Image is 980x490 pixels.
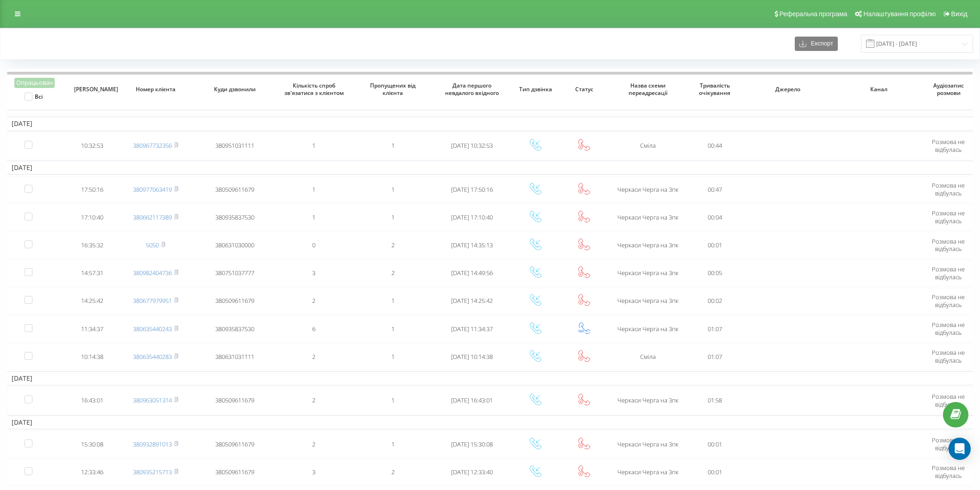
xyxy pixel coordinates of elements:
span: 380509611679 [215,396,254,404]
a: 380635440243 [133,325,172,333]
span: Куди дзвонили [203,86,266,93]
a: 380977063419 [133,185,172,194]
td: 00:04 [687,204,742,230]
span: Розмова не відбулась [932,138,965,154]
span: 1 [391,396,395,404]
span: Пропущених від клієнта [361,82,424,96]
span: 2 [312,296,315,305]
span: 1 [312,185,315,194]
td: 00:44 [687,133,742,159]
td: 16:35:32 [68,232,116,258]
td: Черкаси Черга на 3пк [609,232,688,258]
span: 1 [312,213,315,221]
a: 5050 [146,241,159,249]
a: 380932891013 [133,440,172,448]
span: Розмова не відбулась [932,436,965,452]
span: [DATE] 16:43:01 [451,396,493,404]
span: [DATE] 14:49:56 [451,269,493,277]
span: 380951031111 [215,141,254,150]
span: Вихід [951,10,967,18]
span: [DATE] 10:14:38 [451,352,493,361]
span: [PERSON_NAME] [74,86,109,93]
span: 6 [312,325,315,333]
td: Черкаси Черга на 3пк [609,176,688,202]
span: 380751037777 [215,269,254,277]
td: 00:01 [687,459,742,485]
label: Всі [25,93,43,101]
span: [DATE] 12:33:40 [451,468,493,476]
span: 380935837530 [215,213,254,221]
td: 15:30:08 [68,431,116,457]
span: [DATE] 11:34:37 [451,325,493,333]
span: Джерело [751,86,824,93]
span: 380631031111 [215,352,254,361]
a: 380982404736 [133,269,172,277]
td: 00:01 [687,431,742,457]
span: Експорт [806,40,833,47]
span: [DATE] 17:10:40 [451,213,493,221]
a: 380963051314 [133,396,172,404]
span: 1 [391,141,395,150]
span: 2 [312,396,315,404]
span: Розмова не відбулась [932,293,965,309]
td: [DATE] [7,371,973,385]
span: 380935837530 [215,325,254,333]
span: 1 [391,296,395,305]
span: 3 [312,269,315,277]
span: 2 [391,269,395,277]
td: [DATE] [7,117,973,131]
span: Розмова не відбулась [932,464,965,480]
span: 2 [391,241,395,249]
a: 380935215713 [133,468,172,476]
span: Розмова не відбулась [932,237,965,253]
span: Розмова не відбулась [932,265,965,281]
span: 380509611679 [215,185,254,194]
td: 00:01 [687,232,742,258]
td: Черкаси Черга на 3пк [609,316,688,342]
td: Черкаси Черга на 3пк [609,288,688,314]
span: Назва схеми переадресації [616,82,679,96]
span: Тип дзвінка [518,86,553,93]
div: Open Intercom Messenger [949,438,971,460]
td: 17:10:40 [68,204,116,230]
span: [DATE] 14:35:13 [451,241,493,249]
td: Черкаси Черга на 3пк [609,204,688,230]
button: Експорт [795,37,838,51]
span: 2 [391,468,395,476]
span: Кількість спроб зв'язатися з клієнтом [283,82,345,96]
td: Черкаси Черга на 3пк [609,459,688,485]
span: [DATE] 15:30:08 [451,440,493,448]
td: Сміла [609,344,688,370]
td: Черкаси Черга на 3пк [609,387,688,413]
span: 380631030000 [215,241,254,249]
td: 01:07 [687,316,742,342]
a: 380677979951 [133,296,172,305]
td: 14:57:31 [68,260,116,286]
td: 00:47 [687,176,742,202]
td: Черкаси Черга на 3пк [609,260,688,286]
span: Розмова не відбулась [932,392,965,408]
span: 1 [391,352,395,361]
span: 1 [391,440,395,448]
span: 0 [312,241,315,249]
span: 2 [312,440,315,448]
td: 00:02 [687,288,742,314]
span: Номер клієнта [125,86,187,93]
a: 380635440283 [133,352,172,361]
td: 17:50:16 [68,176,116,202]
td: 12:33:46 [68,459,116,485]
span: [DATE] 10:32:53 [451,141,493,150]
td: Сміла [609,133,688,159]
td: 01:07 [687,344,742,370]
span: [DATE] 17:50:16 [451,185,493,194]
span: Статус [566,86,602,93]
span: Тривалість очікування [694,82,735,96]
span: 1 [391,185,395,194]
span: Розмова не відбулась [932,209,965,225]
span: [DATE] 14:25:42 [451,296,493,305]
td: 01:58 [687,387,742,413]
span: Реферальна програма [779,10,848,18]
td: [DATE] [7,161,973,175]
td: 10:14:38 [68,344,116,370]
span: 380509611679 [215,468,254,476]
